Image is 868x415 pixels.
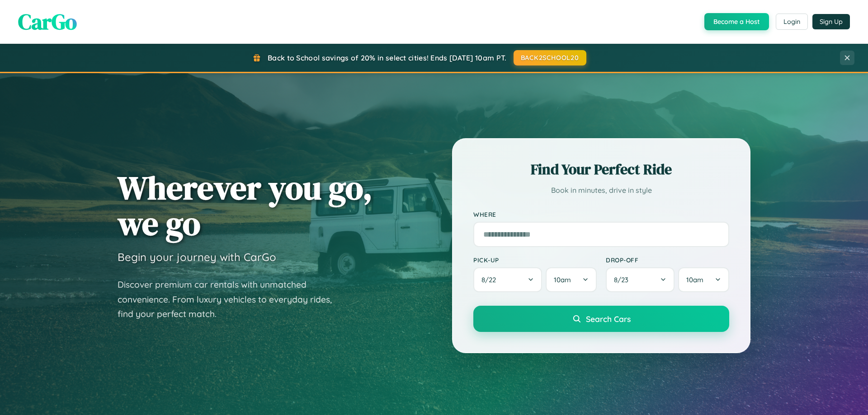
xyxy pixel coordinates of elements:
button: BACK2SCHOOL20 [514,50,586,65]
span: 10am [554,275,571,284]
p: Discover premium car rentals with unmatched convenience. From luxury vehicles to everyday rides, ... [118,277,344,322]
h1: Wherever you go, we go [118,170,373,241]
button: Login [776,14,808,30]
span: Search Cars [586,314,631,324]
h3: Begin your journey with CarGo [118,250,276,264]
p: Book in minutes, drive in style [473,184,729,197]
span: 10am [686,275,703,284]
button: Become a Host [704,13,769,30]
button: Sign Up [812,14,850,29]
button: 8/22 [473,267,542,292]
span: CarGo [18,7,77,37]
span: Back to School savings of 20% in select cities! Ends [DATE] 10am PT. [268,53,506,62]
label: Drop-off [606,256,729,264]
button: Search Cars [473,306,729,332]
label: Pick-up [473,256,597,264]
span: 8 / 22 [481,275,500,284]
label: Where [473,210,729,218]
button: 8/23 [606,267,675,292]
span: 8 / 23 [614,275,633,284]
h2: Find Your Perfect Ride [473,159,729,179]
button: 10am [546,267,597,292]
button: 10am [678,267,729,292]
